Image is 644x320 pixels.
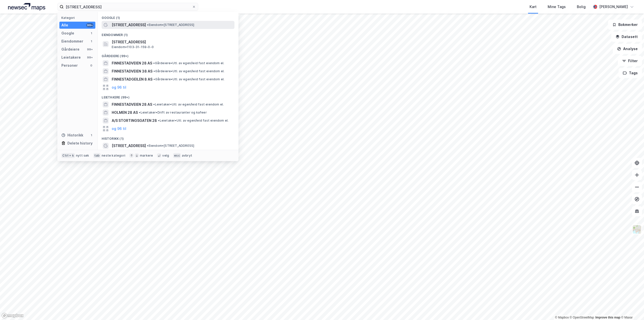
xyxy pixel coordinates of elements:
[112,68,152,74] span: FINNESTADVEIEN 38 AS
[613,44,642,54] button: Analyse
[61,132,83,138] div: Historikk
[89,39,93,43] div: 1
[158,119,159,122] span: •
[153,102,155,106] span: •
[61,46,79,52] div: Gårdeiere
[577,4,586,10] div: Bolig
[182,154,192,158] div: avbryt
[86,23,93,27] div: 99+
[93,153,101,158] div: tab
[112,101,152,108] span: FINNESTADVEIEN 28 AS
[89,63,93,67] div: 0
[530,4,537,10] div: Kart
[147,23,148,27] span: •
[112,110,138,116] span: HOLMEN 28 AS
[153,69,155,73] span: •
[86,47,93,51] div: 99+
[102,154,125,158] div: neste kategori
[76,154,89,158] div: nytt søk
[61,22,68,28] div: Alle
[595,316,620,319] a: Improve this map
[2,313,24,318] a: Mapbox homepage
[147,23,194,27] span: Eiendom • [STREET_ADDRESS]
[548,4,566,10] div: Mine Tags
[153,102,224,106] span: Leietaker • Utl. av egen/leid fast eiendom el.
[61,153,75,158] div: Ctrl + k
[98,133,238,142] div: Historikk (1)
[608,20,642,30] button: Bokmerker
[112,39,232,45] span: [STREET_ADDRESS]
[153,77,155,81] span: •
[98,12,238,21] div: Google (1)
[611,32,642,42] button: Datasett
[89,31,93,35] div: 1
[599,4,628,10] div: [PERSON_NAME]
[86,55,93,59] div: 99+
[162,154,169,158] div: velg
[618,56,642,66] button: Filter
[619,296,644,320] div: Kontrollprogram for chat
[153,61,155,65] span: •
[619,68,642,78] button: Tags
[67,140,93,146] div: Delete history
[61,16,95,20] div: Kategori
[632,225,642,234] img: Z
[112,76,152,82] span: FINNESTADGEILEN 8 AS
[112,143,146,149] span: [STREET_ADDRESS]
[173,153,181,158] div: esc
[153,77,224,81] span: Gårdeiere • Utl. av egen/leid fast eiendom el.
[61,54,81,60] div: Leietakere
[555,316,569,319] a: Mapbox
[619,296,644,320] iframe: Chat Widget
[61,30,74,36] div: Google
[147,144,148,148] span: •
[112,60,152,66] span: FINNESTADVEIEN 28 AS
[61,62,78,68] div: Personer
[139,111,207,115] span: Leietaker • Drift av restauranter og kafeer
[89,133,93,137] div: 1
[112,126,126,132] button: og 96 til
[61,38,83,44] div: Eiendommer
[147,144,194,148] span: Eiendom • [STREET_ADDRESS]
[158,119,228,123] span: Leietaker • Utl. av egen/leid fast eiendom el.
[139,111,140,114] span: •
[98,91,238,100] div: Leietakere (99+)
[153,61,224,65] span: Gårdeiere • Utl. av egen/leid fast eiendom el.
[570,316,594,319] a: OpenStreetMap
[98,29,238,38] div: Eiendommer (1)
[153,69,224,73] span: Gårdeiere • Utl. av egen/leid fast eiendom el.
[98,50,238,59] div: Gårdeiere (99+)
[140,154,153,158] div: markere
[112,84,126,90] button: og 96 til
[8,3,45,11] img: logo.a4113a55bc3d86da70a041830d287a7e.svg
[64,3,192,11] input: Søk på adresse, matrikkel, gårdeiere, leietakere eller personer
[112,22,146,28] span: [STREET_ADDRESS]
[112,118,157,124] span: A/S STORTINGSGATEN 28
[112,45,154,49] span: Eiendom • 1103-31-159-0-0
